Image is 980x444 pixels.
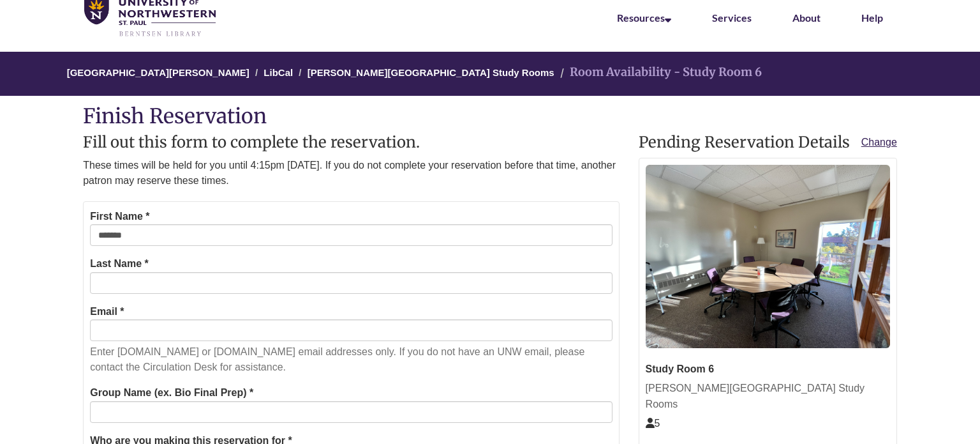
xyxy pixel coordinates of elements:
[646,165,890,348] img: Study Room 6
[308,67,554,78] a: [PERSON_NAME][GEOGRAPHIC_DATA] Study Rooms
[861,11,883,24] a: Help
[639,134,897,151] h2: Pending Reservation Details
[83,105,897,128] h1: Finish Reservation
[712,11,752,24] a: Services
[646,418,660,429] span: The capacity of this space
[792,11,820,24] a: About
[90,208,149,225] label: First Name *
[67,67,249,78] a: [GEOGRAPHIC_DATA][PERSON_NAME]
[83,158,619,188] p: These times will be held for you until 4:15pm [DATE]. If you do not complete your reservation bef...
[557,63,762,82] li: Room Availability - Study Room 6
[90,256,149,272] label: Last Name *
[264,67,293,78] a: LibCal
[83,52,897,96] nav: Breadcrumb
[861,134,897,151] a: Change
[83,134,619,151] h2: Fill out this form to complete the reservation.
[90,344,612,375] p: Enter [DOMAIN_NAME] or [DOMAIN_NAME] email addresses only. If you do not have an UNW email, pleas...
[646,361,890,378] div: Study Room 6
[90,303,124,320] label: Email *
[90,385,253,401] label: Group Name (ex. Bio Final Prep) *
[646,380,890,413] div: [PERSON_NAME][GEOGRAPHIC_DATA] Study Rooms
[617,11,671,24] a: Resources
